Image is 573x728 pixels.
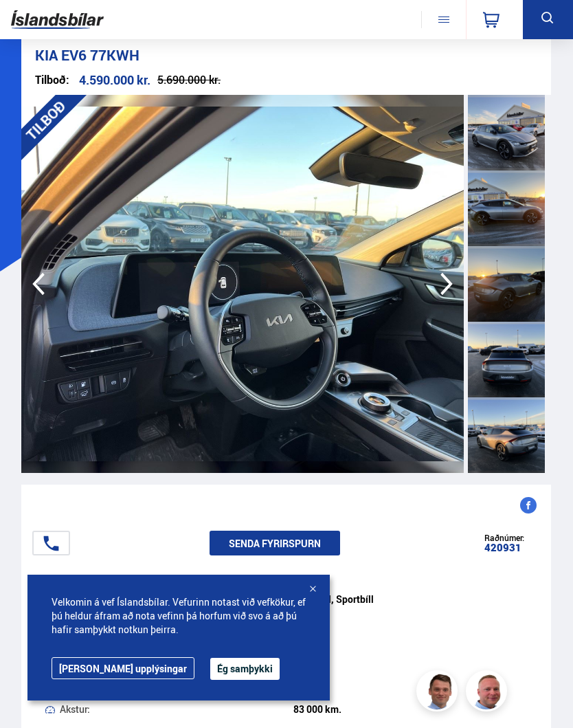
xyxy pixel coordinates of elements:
[293,649,528,660] div: 3/2022
[79,74,150,87] div: 4.590.000 kr.
[21,95,464,473] img: 2745423.jpeg
[61,45,139,65] span: EV6 77KWH
[418,672,460,714] img: FbJEzSuNWCJXmdc-.webp
[157,74,221,86] div: 5.690.000 kr.
[293,676,528,687] div: 2026
[52,657,194,679] a: [PERSON_NAME] upplýsingar
[52,595,306,637] span: Velkomin á vef Íslandsbílar. Vefurinn notast við vefkökur, ef þú heldur áfram að nota vefinn þá h...
[11,5,104,34] img: G0Ugv5HjCgRt.svg
[484,533,524,542] div: Raðnúmer:
[484,542,524,553] div: 420931
[35,74,69,86] div: Tilboð:
[293,621,528,632] div: 2022
[293,704,528,715] div: 83 000 km.
[293,594,528,605] div: Fólksbíll, Sportbíll
[4,78,88,162] div: TILBOÐ
[60,704,294,715] div: Akstur:
[210,531,340,555] button: Senda fyrirspurn
[468,672,509,714] img: siFngHWaQ9KaOqBr.png
[210,658,280,680] button: Ég samþykki
[11,5,52,47] button: Open LiveChat chat widget
[35,45,58,65] span: Kia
